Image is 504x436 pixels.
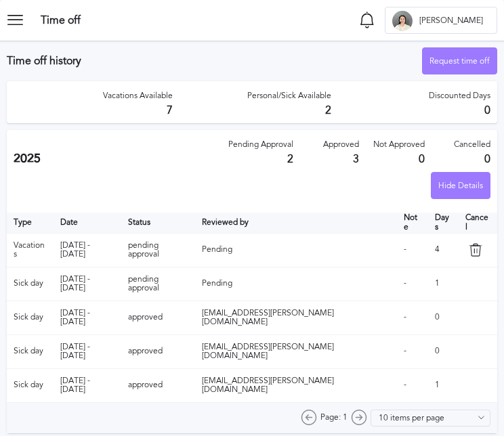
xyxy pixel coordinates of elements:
[454,140,490,150] div: Cancelled
[419,153,425,165] h3: 0
[54,267,121,301] td: [DATE] - [DATE]
[287,153,293,165] h3: 2
[428,368,459,402] td: 1
[392,11,413,31] div: M
[7,267,54,301] td: Sick day
[385,7,497,34] button: M[PERSON_NAME]
[14,152,228,166] h2: 2025
[428,213,459,233] th: Days
[7,301,54,334] td: Sick day
[121,368,196,402] td: approved
[353,153,359,165] h3: 3
[431,172,490,199] button: Hide Details
[422,47,497,74] button: Request time off
[54,233,121,267] td: [DATE] - [DATE]
[404,380,406,389] span: -
[195,213,397,233] th: Toggle SortBy
[323,140,359,150] div: Approved
[7,334,54,368] td: Sick day
[484,104,490,116] h3: 0
[429,91,490,101] div: Discounted Days
[7,55,422,67] h3: Time off history
[404,346,406,355] span: -
[325,104,331,116] h3: 2
[54,334,121,368] td: [DATE] - [DATE]
[167,104,173,116] h3: 7
[432,173,490,200] div: Hide Details
[41,14,81,26] h3: Time off
[121,213,196,233] th: Toggle SortBy
[54,301,121,334] td: [DATE] - [DATE]
[54,368,121,402] td: [DATE] - [DATE]
[121,267,196,301] td: pending approval
[413,16,490,26] span: [PERSON_NAME]
[428,334,459,368] td: 0
[202,308,334,327] span: [EMAIL_ADDRESS][PERSON_NAME][DOMAIN_NAME]
[404,312,406,322] span: -
[320,413,348,422] span: Page: 1
[247,91,331,101] div: Personal/Sick Available
[202,278,232,288] span: Pending
[373,140,425,150] div: Not Approved
[7,213,54,233] th: Type
[7,233,54,267] td: Vacations
[7,368,54,402] td: Sick day
[54,213,121,233] th: Toggle SortBy
[202,244,232,254] span: Pending
[428,233,459,267] td: 4
[202,342,334,361] span: [EMAIL_ADDRESS][PERSON_NAME][DOMAIN_NAME]
[404,244,406,254] span: -
[103,91,173,101] div: Vacations Available
[121,334,196,368] td: approved
[397,213,428,233] th: Toggle SortBy
[459,213,497,233] th: Cancel
[121,233,196,267] td: pending approval
[423,48,497,75] div: Request time off
[121,301,196,334] td: approved
[404,278,406,288] span: -
[484,153,490,165] h3: 0
[228,140,293,150] div: Pending Approval
[202,376,334,395] span: [EMAIL_ADDRESS][PERSON_NAME][DOMAIN_NAME]
[428,301,459,334] td: 0
[428,267,459,301] td: 1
